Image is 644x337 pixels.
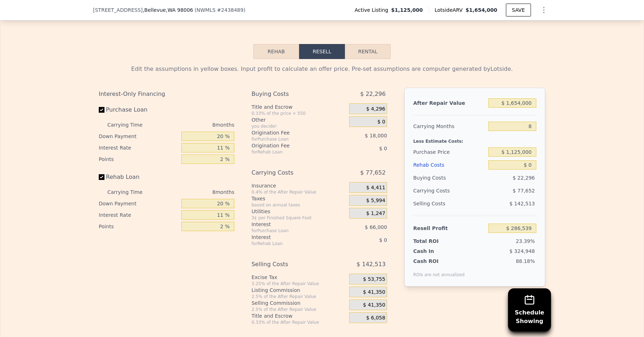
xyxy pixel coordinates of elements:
[537,3,551,17] button: Show Options
[345,44,391,59] button: Rental
[195,6,245,14] div: ( )
[252,215,346,221] div: 3¢ per Finished Square Foot
[99,142,179,153] div: Interest Rate
[252,307,346,312] div: 2.5% of the After Repair Value
[252,312,346,319] div: Title and Escrow
[363,289,385,296] span: $ 41,350
[252,136,331,142] div: for Purchase Loan
[252,228,331,234] div: for Purchase Loan
[253,44,299,59] button: Rehab
[252,149,331,155] div: for Rehab Loan
[99,65,545,73] div: Edit the assumptions in yellow boxes. Input profit to calculate an offer price. Pre-set assumptio...
[196,7,215,13] span: NWMLS
[413,158,486,171] div: Rehab Costs
[252,142,331,149] div: Origination Fee
[366,106,385,112] span: $ 4,296
[413,146,486,158] div: Purchase Price
[356,258,385,271] span: $ 142,513
[365,224,387,230] span: $ 66,000
[413,265,465,278] div: ROIs are not annualized
[107,186,154,198] div: Carrying Time
[252,294,346,299] div: 2.5% of the After Repair Value
[252,195,346,202] div: Taxes
[166,7,193,13] span: , WA 98006
[506,4,531,16] button: SAVE
[360,166,386,179] span: $ 77,652
[377,119,385,125] span: $ 0
[413,171,486,184] div: Buying Costs
[99,171,179,184] label: Rehab Loan
[157,186,234,198] div: 8 months
[252,299,346,307] div: Selling Commission
[99,153,179,165] div: Points
[143,6,193,14] span: , Bellevue
[413,238,458,245] div: Total ROI
[413,248,458,255] div: Cash In
[99,198,179,209] div: Down Payment
[366,185,385,191] span: $ 4,411
[252,88,331,101] div: Buying Costs
[509,201,535,206] span: $ 142,513
[252,129,331,136] div: Origination Fee
[379,237,387,243] span: $ 0
[363,276,385,283] span: $ 53,755
[413,222,486,235] div: Resell Profit
[508,288,551,331] button: ScheduleShowing
[379,146,387,151] span: $ 0
[99,88,234,101] div: Interest-Only Financing
[252,189,346,195] div: 0.4% of the After Repair Value
[252,234,331,241] div: Interest
[252,166,331,179] div: Carrying Costs
[413,120,486,133] div: Carrying Months
[252,202,346,208] div: based on annual taxes
[99,209,179,221] div: Interest Rate
[360,88,386,101] span: $ 22,296
[99,131,179,142] div: Down Payment
[157,119,234,131] div: 8 months
[252,281,346,287] div: 3.25% of the After Repair Value
[252,287,346,294] div: Listing Commission
[365,133,387,138] span: $ 18,000
[366,315,385,321] span: $ 6,058
[99,103,179,116] label: Purchase Loan
[252,103,346,111] div: Title and Escrow
[516,238,535,244] span: 23.39%
[252,221,331,228] div: Interest
[513,175,535,181] span: $ 22,296
[252,319,346,325] div: 0.33% of the After Repair Value
[252,111,346,116] div: 0.33% of the price + 550
[366,210,385,217] span: $ 1,247
[413,197,486,210] div: Selling Costs
[252,182,346,189] div: Insurance
[413,184,458,197] div: Carrying Costs
[217,7,243,13] span: # 2438489
[509,248,535,254] span: $ 324,948
[252,123,346,129] div: you decide!
[93,6,143,14] span: [STREET_ADDRESS]
[366,197,385,204] span: $ 5,994
[391,6,423,14] span: $1,125,000
[413,133,536,146] div: Less Estimate Costs:
[252,208,346,215] div: Utilities
[299,44,345,59] button: Resell
[413,258,465,265] div: Cash ROI
[252,274,346,281] div: Excise Tax
[363,302,385,308] span: $ 41,350
[99,221,179,232] div: Points
[516,258,535,264] span: 88.18%
[355,6,391,14] span: Active Listing
[252,116,346,123] div: Other
[99,174,104,180] input: Rehab Loan
[99,107,104,113] input: Purchase Loan
[435,6,465,14] span: Lotside ARV
[465,7,497,13] span: $1,654,000
[252,258,331,271] div: Selling Costs
[252,241,331,246] div: for Rehab Loan
[513,188,535,194] span: $ 77,652
[107,119,154,131] div: Carrying Time
[413,97,486,109] div: After Repair Value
